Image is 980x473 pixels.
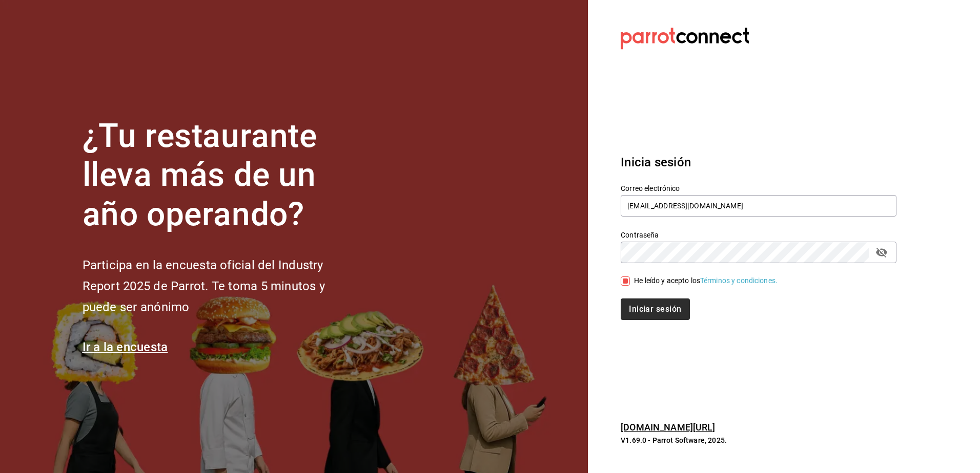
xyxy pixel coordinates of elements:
[634,275,778,286] div: He leído y acepto los
[621,298,689,320] button: Iniciar sesión
[621,231,896,238] label: Contraseña
[83,255,359,317] h2: Participa en la encuesta oficial del Industry Report 2025 de Parrot. Te toma 5 minutos y puede se...
[621,195,896,217] input: Ingresa tu correo electrónico
[621,184,896,191] label: Correo electrónico
[83,340,168,354] a: Ir a la encuesta
[621,422,715,433] a: [DOMAIN_NAME][URL]
[621,435,896,445] p: V1.69.0 - Parrot Software, 2025.
[700,276,778,285] a: Términos y condiciones.
[83,117,359,234] h1: ¿Tu restaurante lleva más de un año operando?
[873,244,890,261] button: passwordField
[621,153,896,171] h3: Inicia sesión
